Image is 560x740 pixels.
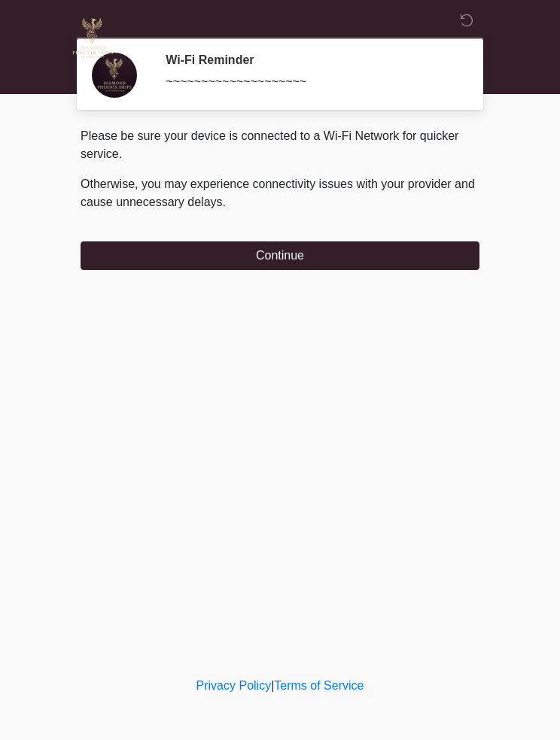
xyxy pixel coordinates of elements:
a: Privacy Policy [196,679,272,692]
p: Please be sure your device is connected to a Wi-Fi Network for quicker service. [81,127,479,163]
a: | [271,679,274,692]
button: Continue [81,241,479,270]
p: Otherwise, you may experience connectivity issues with your provider and cause unnecessary delays [81,175,479,211]
img: Diamond Phoenix Drips IV Hydration Logo [65,11,120,65]
a: Terms of Service [274,679,364,692]
div: ~~~~~~~~~~~~~~~~~~~~ [166,73,457,91]
span: . [223,196,226,208]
